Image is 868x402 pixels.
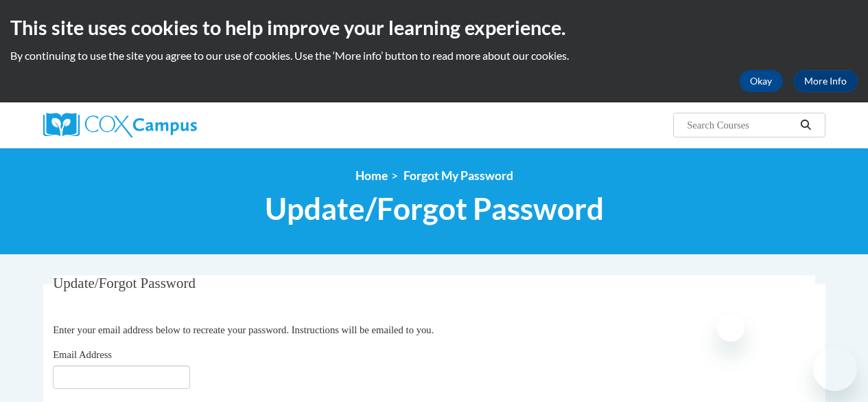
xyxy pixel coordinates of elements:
[53,275,196,291] span: Update/Forgot Password
[795,117,816,133] button: Search
[43,113,290,137] a: Cox Campus
[813,347,857,391] iframe: Button to launch messaging window
[739,70,783,92] button: Okay
[53,366,190,389] input: Email
[53,349,112,360] span: Email Address
[10,14,858,41] h2: This site uses cookies to help improve your learning experience.
[53,324,434,335] span: Enter your email address below to recreate your password. Instructions will be emailed to you.
[265,190,604,227] span: Update/Forgot Password
[793,70,858,92] a: More Info
[403,168,513,183] span: Forgot My Password
[355,168,388,183] a: Home
[43,113,197,137] img: Cox Campus
[10,48,858,63] p: By continuing to use the site you agree to our use of cookies. Use the ‘More info’ button to read...
[717,314,744,342] iframe: Close message
[685,117,795,133] input: Search Courses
